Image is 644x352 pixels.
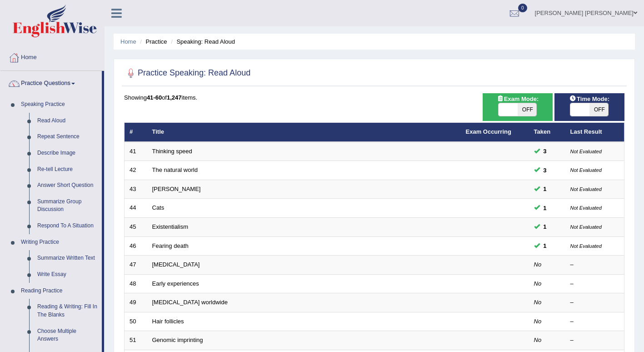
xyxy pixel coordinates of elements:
[120,38,136,45] a: Home
[570,205,602,211] small: Not Evaluated
[570,280,619,288] div: –
[33,161,102,178] a: Re-tell Lecture
[540,146,550,156] span: You can still take this question
[570,336,619,345] div: –
[33,267,102,283] a: Write Essay
[152,261,200,268] a: [MEDICAL_DATA]
[570,186,602,192] small: Not Evaluated
[152,299,228,306] a: [MEDICAL_DATA] worldwide
[125,123,147,142] th: #
[518,103,537,116] span: OFF
[125,331,147,350] td: 51
[570,261,619,269] div: –
[124,93,624,102] div: Showing of items.
[483,93,553,121] div: Show exams occurring in exams
[33,218,102,234] a: Respond To A Situation
[570,243,602,249] small: Not Evaluated
[138,37,167,46] li: Practice
[566,94,613,104] span: Time Mode:
[529,123,565,142] th: Taken
[518,4,527,12] span: 0
[570,317,619,326] div: –
[0,45,104,68] a: Home
[125,180,147,199] td: 43
[33,113,102,129] a: Read Aloud
[33,194,102,218] a: Summarize Group Discussion
[17,283,102,299] a: Reading Practice
[534,280,542,287] em: No
[540,241,550,251] span: You can still take this question
[570,224,602,230] small: Not Evaluated
[152,186,201,192] a: [PERSON_NAME]
[33,129,102,145] a: Repeat Sentence
[534,337,542,343] em: No
[125,199,147,218] td: 44
[125,218,147,237] td: 45
[152,148,192,155] a: Thinking speed
[570,149,602,154] small: Not Evaluated
[540,184,550,194] span: You can still take this question
[169,37,235,46] li: Speaking: Read Aloud
[33,299,102,323] a: Reading & Writing: Fill In The Blanks
[125,256,147,275] td: 47
[589,103,609,116] span: OFF
[152,337,203,343] a: Genomic imprinting
[570,167,602,173] small: Not Evaluated
[534,261,542,268] em: No
[33,250,102,267] a: Summarize Written Text
[540,203,550,213] span: You can still take this question
[493,94,542,104] span: Exam Mode:
[534,299,542,306] em: No
[167,94,182,101] b: 1,247
[125,236,147,256] td: 46
[540,166,550,175] span: You can still take this question
[152,166,198,173] a: The natural world
[33,177,102,194] a: Answer Short Question
[466,128,511,135] a: Exam Occurring
[152,280,199,287] a: Early experiences
[565,123,624,142] th: Last Result
[147,123,461,142] th: Title
[33,323,102,347] a: Choose Multiple Answers
[33,145,102,161] a: Describe Image
[0,71,102,94] a: Practice Questions
[125,161,147,180] td: 42
[125,142,147,161] td: 41
[125,293,147,312] td: 49
[152,318,184,325] a: Hair follicles
[570,298,619,307] div: –
[125,312,147,331] td: 50
[17,96,102,113] a: Speaking Practice
[540,222,550,231] span: You can still take this question
[534,318,542,325] em: No
[17,234,102,251] a: Writing Practice
[147,94,162,101] b: 41-60
[125,274,147,293] td: 48
[152,204,165,211] a: Cats
[152,223,188,230] a: Existentialism
[152,242,189,249] a: Fearing death
[124,66,250,80] h2: Practice Speaking: Read Aloud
